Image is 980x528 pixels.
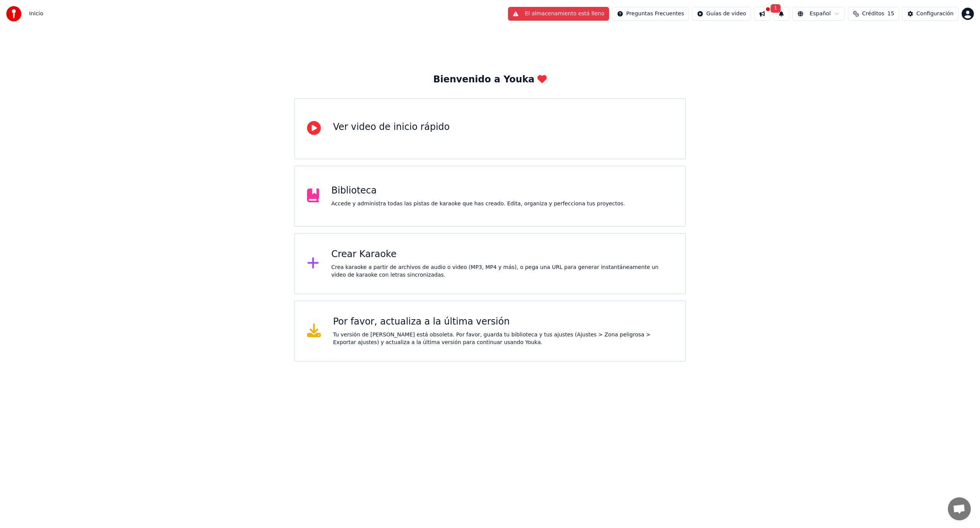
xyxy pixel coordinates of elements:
div: Tu versión de [PERSON_NAME] está obsoleta. Por favor, guarda tu biblioteca y tus ajustes (Ajustes... [333,331,673,346]
div: Crea karaoke a partir de archivos de audio o video (MP3, MP4 y más), o pega una URL para generar ... [332,264,673,279]
div: Bienvenido a Youka [433,74,547,86]
button: Configuración [902,7,959,21]
button: El almacenamiento está lleno [508,7,609,21]
span: Inicio [29,10,43,18]
img: youka [6,6,21,21]
div: Crear Karaoke [332,248,673,261]
nav: breadcrumb [29,10,43,18]
button: 1 [773,7,789,21]
div: Ver video de inicio rápido [333,121,450,133]
span: 15 [887,10,894,18]
div: Accede y administra todas las pistas de karaoke que has creado. Edita, organiza y perfecciona tus... [332,200,625,208]
span: Créditos [862,10,884,18]
button: Guías de video [692,7,751,21]
span: 1 [771,4,781,13]
div: Por favor, actualiza a la última versión [333,316,673,328]
a: Chat abierto [948,497,971,520]
div: Biblioteca [332,185,625,197]
div: Configuración [916,10,954,18]
button: Preguntas Frecuentes [612,7,689,21]
button: Créditos15 [848,7,899,21]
